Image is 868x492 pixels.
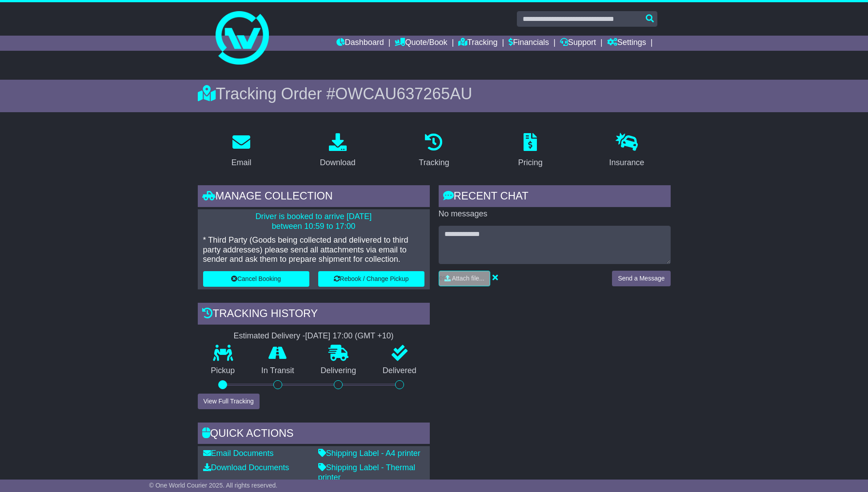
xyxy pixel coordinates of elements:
[439,209,671,219] p: No messages
[198,303,430,327] div: Tracking history
[308,366,370,376] p: Delivering
[318,271,424,287] button: Rebook / Change Pickup
[512,130,548,172] a: Pricing
[231,157,251,169] div: Email
[560,36,596,51] a: Support
[458,36,497,51] a: Tracking
[508,36,549,51] a: Financials
[607,36,646,51] a: Settings
[518,157,543,169] div: Pricing
[225,130,257,172] a: Email
[198,366,248,376] p: Pickup
[439,185,671,209] div: RECENT CHAT
[318,449,420,458] a: Shipping Label - A4 printer
[198,331,430,341] div: Estimated Delivery -
[336,36,384,51] a: Dashboard
[413,130,455,172] a: Tracking
[248,366,308,376] p: In Transit
[198,394,260,409] button: View Full Tracking
[320,157,356,169] div: Download
[335,85,472,103] span: OWCAU637265AU
[395,36,447,51] a: Quote/Book
[198,185,430,209] div: Manage collection
[419,157,449,169] div: Tracking
[203,449,274,458] a: Email Documents
[149,482,278,489] span: © One World Courier 2025. All rights reserved.
[318,463,416,482] a: Shipping Label - Thermal printer
[203,212,424,231] p: Driver is booked to arrive [DATE] between 10:59 to 17:00
[203,463,289,472] a: Download Documents
[604,130,650,172] a: Insurance
[609,157,644,169] div: Insurance
[305,331,394,341] div: [DATE] 17:00 (GMT +10)
[198,84,671,103] div: Tracking Order #
[314,130,361,172] a: Download
[198,423,430,447] div: Quick Actions
[369,366,430,376] p: Delivered
[203,236,424,264] p: * Third Party (Goods being collected and delivered to third party addresses) please send all atta...
[612,271,670,286] button: Send a Message
[203,271,309,287] button: Cancel Booking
